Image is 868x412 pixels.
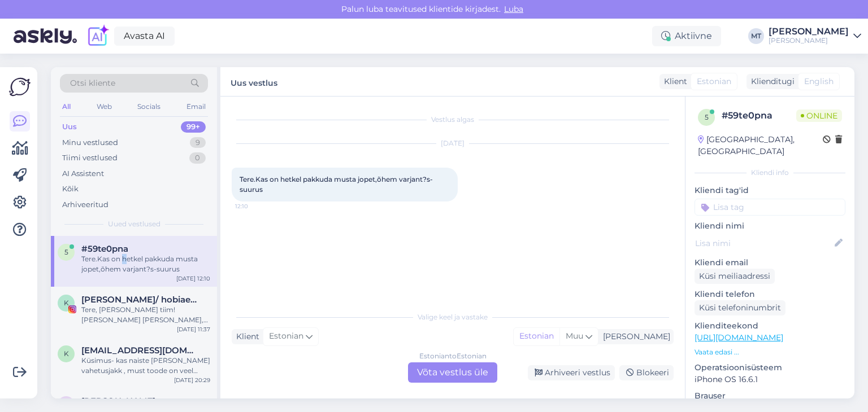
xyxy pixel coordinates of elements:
[81,254,210,274] div: Tere.Kas on hetkel pakkuda musta jopet,õhem varjant?s-suurus
[135,99,163,114] div: Socials
[796,109,842,122] span: Online
[62,121,77,133] div: Uus
[114,27,175,46] a: Avasta AI
[695,300,785,315] div: Küsi telefoninumbrit
[659,76,687,87] div: Klient
[769,27,861,45] a: [PERSON_NAME][PERSON_NAME]
[232,138,674,148] div: [DATE]
[804,76,834,87] span: English
[177,325,210,334] div: [DATE] 11:37
[62,183,79,195] div: Kõik
[81,244,128,254] span: #59te0pna
[232,312,674,322] div: Valige keel ja vastake
[695,320,845,332] p: Klienditeekond
[695,347,845,357] p: Vaata edasi ...
[695,185,845,196] p: Kliendi tag'id
[695,332,783,343] a: [URL][DOMAIN_NAME]
[174,376,210,384] div: [DATE] 20:29
[695,374,845,385] p: iPhone OS 16.6.1
[695,288,845,300] p: Kliendi telefon
[695,257,845,269] p: Kliendi email
[269,330,303,343] span: Estonian
[695,168,845,178] div: Kliendi info
[695,199,845,216] input: Lisa tag
[705,113,709,121] span: 5
[695,269,775,284] div: Küsi meiliaadressi
[62,152,118,164] div: Tiimi vestlused
[528,365,615,380] div: Arhiveeri vestlus
[695,237,832,249] input: Lisa nimi
[81,295,199,305] span: Kairet Pintman/ hobiaednik🌺
[697,76,731,87] span: Estonian
[9,76,31,98] img: Askly Logo
[695,220,845,232] p: Kliendi nimi
[501,4,527,14] span: Luba
[514,328,559,345] div: Estonian
[86,24,110,48] img: explore-ai
[189,152,206,164] div: 0
[695,362,845,374] p: Operatsioonisüsteem
[566,331,583,341] span: Muu
[184,99,208,114] div: Email
[598,331,670,343] div: [PERSON_NAME]
[62,137,118,148] div: Minu vestlused
[240,175,433,194] span: Tere.Kas on hetkel pakkuda musta jopet,õhem varjant?s-suurus
[62,168,104,179] div: AI Assistent
[652,26,721,46] div: Aktiivne
[70,77,115,89] span: Otsi kliente
[748,28,764,44] div: MT
[64,299,69,307] span: K
[769,36,849,45] div: [PERSON_NAME]
[81,396,155,406] span: Hannah Hawkins
[60,99,73,114] div: All
[232,331,259,343] div: Klient
[769,27,849,36] div: [PERSON_NAME]
[232,115,674,125] div: Vestlus algas
[94,99,114,114] div: Web
[190,137,206,148] div: 9
[181,121,206,133] div: 99+
[81,356,210,376] div: Küsimus- kas naiste [PERSON_NAME] vahetusjakk , must toode on veel millalgi lattu tagasi saabumas...
[619,365,674,380] div: Blokeeri
[81,345,199,356] span: katri.karvanen.kk@gmail.com
[64,349,69,358] span: k
[747,76,795,87] div: Klienditugi
[176,274,210,283] div: [DATE] 12:10
[419,351,487,361] div: Estonian to Estonian
[235,202,277,211] span: 12:10
[722,109,796,122] div: # 59te0pna
[695,390,845,402] p: Brauser
[698,134,823,157] div: [GEOGRAPHIC_DATA], [GEOGRAPHIC_DATA]
[81,305,210,325] div: Tere, [PERSON_NAME] tiim! [PERSON_NAME] [PERSON_NAME], sisulooja lehega [PERSON_NAME], [PERSON_NA...
[64,248,68,256] span: 5
[62,199,108,211] div: Arhiveeritud
[408,362,497,383] div: Võta vestlus üle
[231,74,277,89] label: Uus vestlus
[108,219,160,229] span: Uued vestlused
